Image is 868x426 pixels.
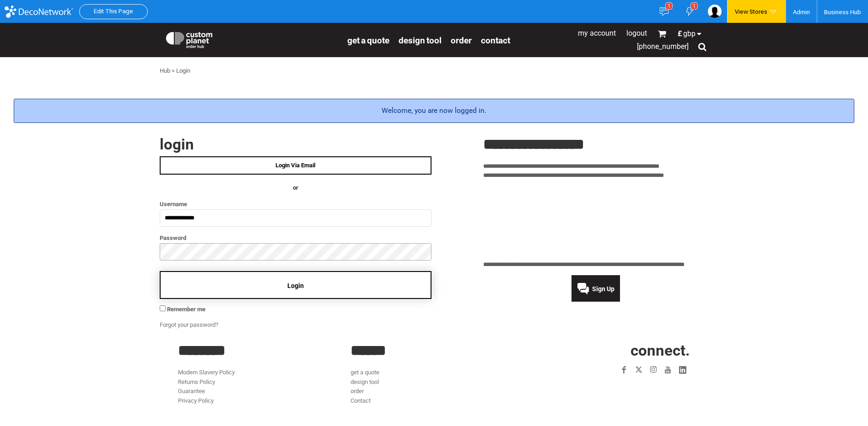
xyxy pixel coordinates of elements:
[350,378,379,385] a: design tool
[275,162,315,169] span: Login Via Email
[94,8,133,15] a: Edit This Page
[172,66,175,76] div: >
[160,183,431,193] h4: OR
[592,285,615,293] span: Sign Up
[167,306,205,313] span: Remember me
[665,2,673,10] div: 1
[160,67,170,74] a: Hub
[523,343,690,358] h2: CONNECT.
[160,305,166,311] input: Remember me
[164,30,214,48] img: Custom Planet
[287,282,304,289] span: Login
[160,199,431,209] label: Username
[564,383,690,394] iframe: Customer reviews powered by Trustpilot
[481,35,510,45] a: Contact
[160,156,431,175] a: Login Via Email
[178,397,214,404] a: Privacy Policy
[451,35,472,45] a: order
[160,25,343,53] a: Custom Planet
[350,397,371,404] a: Contact
[178,378,215,385] a: Returns Policy
[678,30,683,37] span: £
[483,186,709,255] iframe: Customer reviews powered by Trustpilot
[347,35,389,45] a: get a quote
[683,30,695,37] span: GBP
[399,35,442,45] a: design tool
[160,137,431,152] h2: Login
[626,29,647,37] a: Logout
[14,99,854,123] div: Welcome, you are now logged in.
[350,388,364,394] a: order
[178,369,235,376] a: Modern Slavery Policy
[178,388,205,394] a: Guarantee
[160,321,218,328] a: Forgot your password?
[637,42,689,51] span: [PHONE_NUMBER]
[690,2,698,10] div: 1
[578,29,616,37] a: My Account
[350,369,379,376] a: get a quote
[176,66,190,76] div: Login
[160,233,431,243] label: Password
